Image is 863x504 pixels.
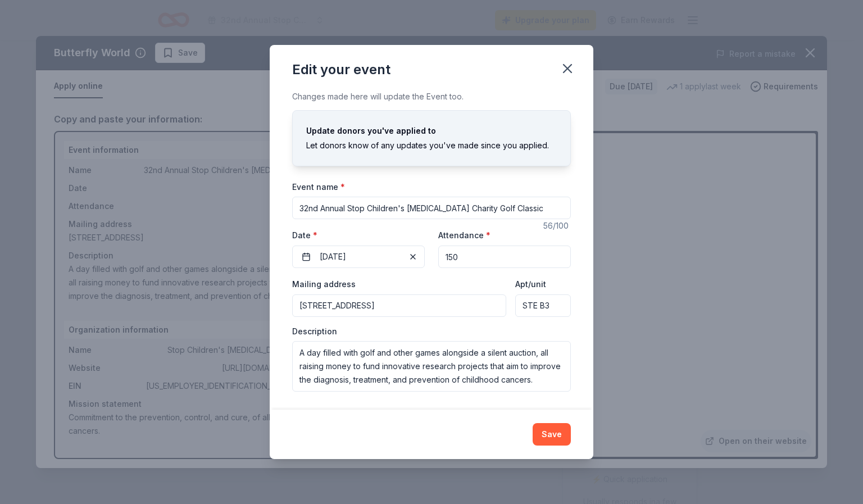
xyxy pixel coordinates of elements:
input: 20 [438,246,571,268]
label: Event name [292,181,345,193]
input: # [515,294,571,317]
input: Spring Fundraiser [292,197,571,219]
div: Update donors you've applied to [306,124,557,138]
label: Description [292,326,337,337]
input: Enter a US address [292,294,506,317]
label: Date [292,230,425,241]
div: Edit your event [292,61,390,79]
label: Apt/unit [515,279,546,290]
textarea: A day filled with golf and other games alongside a silent auction, all raising money to fund inno... [292,341,571,392]
div: 56 /100 [543,219,571,233]
div: Let donors know of any updates you've made since you applied. [306,139,557,152]
label: Attendance [438,230,490,241]
button: [DATE] [292,246,425,268]
button: Save [533,423,571,446]
div: Changes made here will update the Event too. [292,90,571,103]
label: Mailing address [292,279,356,290]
